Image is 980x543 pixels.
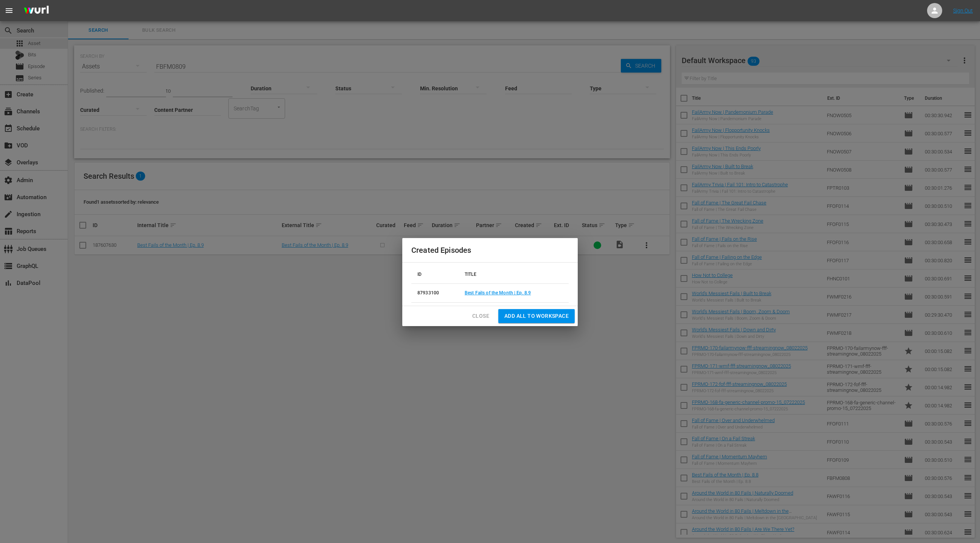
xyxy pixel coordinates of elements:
[5,6,14,15] span: menu
[504,311,569,321] span: Add all to Workspace
[472,311,489,321] span: Close
[466,309,495,323] button: Close
[465,290,531,295] a: Best Fails of the Month | Ep. 8.9
[459,266,569,284] th: TITLE
[411,266,459,284] th: ID
[411,244,569,256] h2: Created Episodes
[18,2,54,20] img: ans4CAIJ8jUAAAAAAAAAAAAAAAAAAAAAAAAgQb4GAAAAAAAAAAAAAAAAAAAAAAAAJMjXAAAAAAAAAAAAAAAAAAAAAAAAgAT5G...
[411,284,459,303] td: 87933100
[498,309,575,323] button: Add all to Workspace
[953,8,973,14] a: Sign Out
